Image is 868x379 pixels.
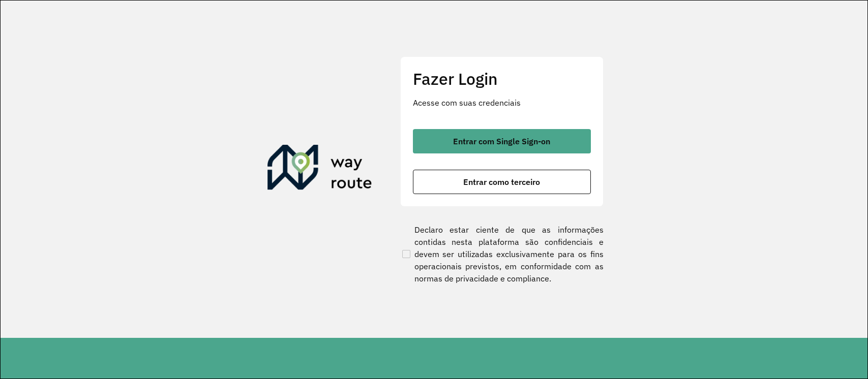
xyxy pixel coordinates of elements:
[463,178,540,186] span: Entrar como terceiro
[413,129,591,153] button: button
[267,145,372,194] img: Roteirizador AmbevTech
[400,224,604,285] label: Declaro estar ciente de que as informações contidas nesta plataforma são confidenciais e devem se...
[413,69,591,88] h2: Fazer Login
[413,170,591,194] button: button
[453,137,550,145] span: Entrar com Single Sign-on
[413,97,591,109] p: Acesse com suas credenciais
